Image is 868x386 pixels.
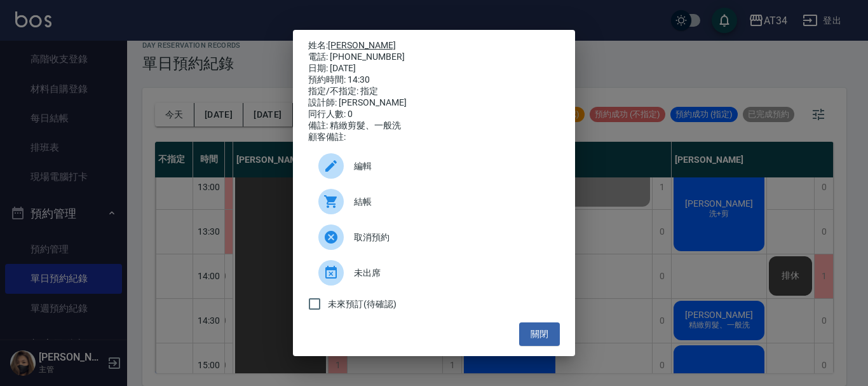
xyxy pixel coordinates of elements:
span: 結帳 [354,195,550,209]
div: 同行人數: 0 [308,109,560,120]
div: 設計師: [PERSON_NAME] [308,97,560,109]
span: 取消預約 [354,231,550,244]
div: 顧客備註: [308,132,560,143]
div: 備註: 精緻剪髮、一般洗 [308,120,560,132]
a: [PERSON_NAME] [328,40,396,50]
span: 未出席 [354,266,550,280]
div: 日期: [DATE] [308,63,560,74]
span: 未來預訂(待確認) [328,298,397,311]
div: 未出席 [308,255,560,291]
div: 取消預約 [308,219,560,255]
span: 編輯 [354,160,550,173]
div: 電話: [PHONE_NUMBER] [308,52,560,63]
p: 姓名: [308,40,560,52]
div: 編輯 [308,148,560,184]
button: 關閉 [519,322,560,346]
div: 指定/不指定: 指定 [308,86,560,97]
a: 結帳 [308,184,560,219]
div: 預約時間: 14:30 [308,74,560,86]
